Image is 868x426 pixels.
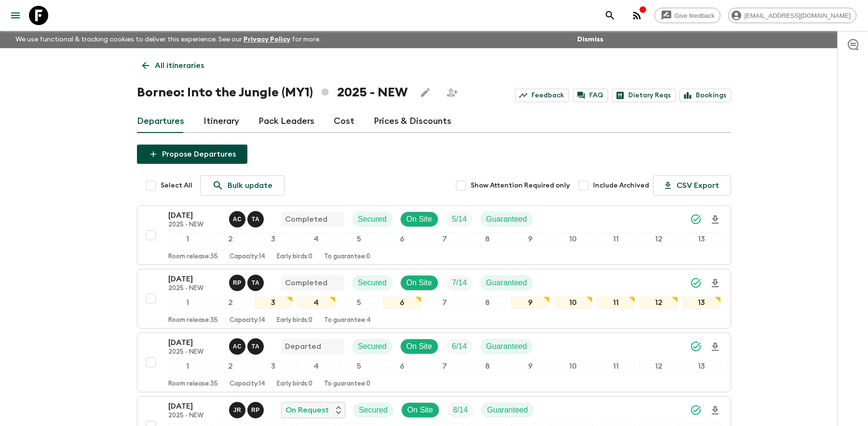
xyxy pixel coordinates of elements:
[168,380,218,388] p: Room release: 35
[137,269,731,329] button: [DATE]2025 - NEWRoy Phang, Tiyon Anak JunaCompletedSecuredOn SiteTrip FillGuaranteed1234567891011...
[709,405,721,416] svg: Download Onboarding
[339,296,379,309] div: 5
[358,341,387,352] p: Secured
[285,404,329,416] p: On Request
[600,6,620,25] button: search adventures
[200,175,285,196] a: Bulk update
[168,317,218,324] p: Room release: 35
[709,214,721,226] svg: Download Onboarding
[168,360,207,373] div: 1
[443,83,462,102] span: Share this itinerary
[407,341,432,352] p: On Site
[6,6,25,25] button: menu
[487,404,528,416] p: Guaranteed
[168,210,221,221] p: [DATE]
[453,404,468,416] p: 8 / 14
[168,253,218,261] p: Room release: 35
[161,181,192,190] span: Select All
[203,110,239,133] a: Itinerary
[682,296,721,309] div: 13
[452,341,467,352] p: 6 / 14
[211,360,250,373] div: 2
[407,213,432,225] p: On Site
[468,360,507,373] div: 8
[382,233,421,245] div: 6
[297,296,336,309] div: 4
[352,212,393,227] div: Secured
[486,277,527,289] p: Guaranteed
[229,402,266,418] button: JRRP
[554,296,593,309] div: 10
[593,181,649,190] span: Include Archived
[468,296,507,309] div: 8
[137,110,184,133] a: Departures
[690,277,702,289] svg: Synced Successfully
[728,8,856,23] div: [EMAIL_ADDRESS][DOMAIN_NAME]
[352,339,393,354] div: Secured
[511,360,550,373] div: 9
[137,145,247,164] button: Propose Departures
[277,380,312,388] p: Early birds: 0
[137,56,209,75] a: All itineraries
[425,233,464,245] div: 7
[229,278,266,285] span: Roy Phang, Tiyon Anak Juna
[511,296,550,309] div: 9
[277,253,312,261] p: Early birds: 0
[251,406,260,414] p: R P
[679,89,731,102] a: Bookings
[155,60,204,71] p: All itineraries
[324,253,370,261] p: To guarantee: 0
[407,404,433,416] p: On Site
[690,404,702,416] svg: Synced Successfully
[654,8,720,23] a: Give feedback
[407,277,432,289] p: On Site
[277,317,312,324] p: Early birds: 0
[639,233,678,245] div: 12
[486,341,527,352] p: Guaranteed
[244,36,290,43] a: Privacy Policy
[400,339,438,354] div: On Site
[285,341,321,352] p: Departed
[682,360,721,373] div: 13
[401,402,439,418] div: On Site
[682,233,721,245] div: 13
[352,275,393,291] div: Secured
[471,181,570,190] span: Show Attention Required only
[324,380,370,388] p: To guarantee: 0
[285,277,327,289] p: Completed
[612,89,676,102] a: Dietary Reqs
[339,233,379,245] div: 5
[230,253,265,261] p: Capacity: 14
[709,341,721,353] svg: Download Onboarding
[168,233,207,245] div: 1
[739,12,856,19] span: [EMAIL_ADDRESS][DOMAIN_NAME]
[168,273,221,285] p: [DATE]
[425,360,464,373] div: 7
[374,110,451,133] a: Prices & Discounts
[639,296,678,309] div: 12
[168,221,221,229] p: 2025 - NEW
[653,175,731,196] button: CSV Export
[339,360,379,373] div: 5
[446,339,473,354] div: Trip Fill
[597,233,636,245] div: 11
[573,89,608,102] a: FAQ
[12,31,325,48] p: We use functional & tracking cookies to deliver this experience. See our for more.
[690,341,702,352] svg: Synced Successfully
[168,412,221,420] p: 2025 - NEW
[358,277,387,289] p: Secured
[446,275,473,291] div: Trip Fill
[511,233,550,245] div: 9
[254,360,293,373] div: 3
[452,213,467,225] p: 5 / 14
[258,110,314,133] a: Pack Leaders
[353,402,393,418] div: Secured
[639,360,678,373] div: 12
[297,233,336,245] div: 4
[324,317,371,324] p: To guarantee: 4
[137,205,731,265] button: [DATE]2025 - NEWAlvin Chin Chun Wei, Tiyon Anak JunaCompletedSecuredOn SiteTrip FillGuaranteed123...
[359,404,388,416] p: Secured
[554,360,593,373] div: 10
[690,213,702,225] svg: Synced Successfully
[447,402,474,418] div: Trip Fill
